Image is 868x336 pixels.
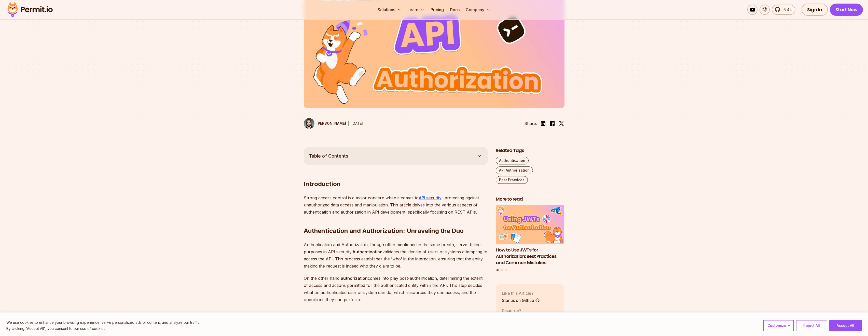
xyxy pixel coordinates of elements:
p: On the other hand, comes into play post-authentication, determining the extent of access and acti... [304,275,488,303]
div: | [348,120,349,127]
img: twitter [559,121,564,126]
button: Company [464,5,492,15]
h2: Related Tags [496,147,564,154]
h2: More to read [496,196,564,202]
a: [PERSON_NAME] [304,118,346,129]
li: Share: [524,120,537,127]
button: Table of Contents [304,147,488,165]
h3: How to Use JWTs for Authorization: Best Practices and Common Mistakes [496,247,564,266]
button: Reject All [796,320,827,331]
p: Authentication and Authorization, though often mentioned in the same breath, serve distinct purpo... [304,241,488,270]
img: linkedin [540,120,546,127]
p: Strong access control is a major concern when it comes to - protecting against unauthorized data ... [304,194,488,216]
button: Accept All [829,320,862,331]
p: [PERSON_NAME] [316,121,346,126]
button: Go to slide 3 [505,269,507,271]
a: Pricing [429,5,446,15]
strong: authorization [341,276,368,281]
a: Sign In [802,4,828,16]
a: How to Use JWTs for Authorization: Best Practices and Common MistakesHow to Use JWTs for Authoriz... [496,205,564,266]
strong: Authentication [352,249,382,254]
span: Table of Contents [309,152,348,160]
button: Solutions [376,5,403,15]
strong: Introduction [304,180,341,188]
strong: Authentication and Authorization: Unraveling the Duo [304,227,464,234]
button: Go to slide 2 [501,269,503,271]
a: Start Now [830,4,863,16]
a: Docs [448,5,462,15]
img: How to Use JWTs for Authorization: Best Practices and Common Mistakes [496,205,564,244]
img: Permit logo [5,1,55,18]
h3: REST APIs [304,311,488,319]
time: [DATE] [351,121,363,125]
p: Disagree? [502,307,529,314]
a: API security [419,195,442,200]
p: We use cookies to enhance your browsing experience, serve personalized ads or content, and analyz... [6,319,200,326]
a: API Authorization [496,166,533,174]
button: Customize [763,320,794,331]
a: Star us on Github [502,297,540,303]
img: Gabriel L. Manor [304,118,314,129]
p: Like this Article? [502,290,540,296]
img: facebook [549,120,555,127]
li: 1 of 3 [496,205,564,266]
p: By clicking "Accept All", you consent to our use of cookies. [6,326,200,332]
a: 5.4k [772,5,795,15]
a: Best Practices [496,176,528,184]
button: Learn [405,5,426,15]
a: Authentication [496,157,529,164]
button: Go to slide 1 [497,269,499,271]
span: 5.4k [780,7,792,13]
div: Posts [496,205,564,272]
